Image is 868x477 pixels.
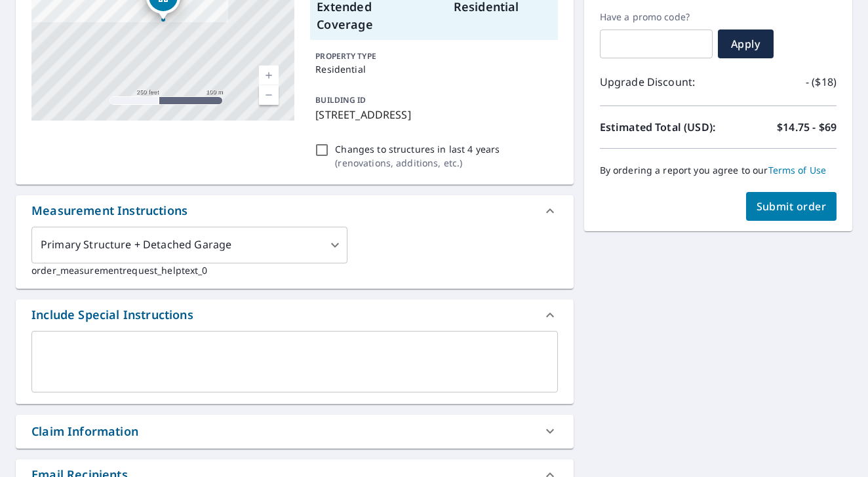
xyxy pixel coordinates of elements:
[315,107,552,123] p: [STREET_ADDRESS]
[777,119,837,135] p: $14.75 - $69
[768,164,827,176] a: Terms of Use
[757,199,827,214] span: Submit order
[315,50,552,62] p: PROPERTY TYPE
[600,74,719,90] p: Upgrade Discount:
[31,202,187,219] div: Measurement Instructions
[335,142,500,156] p: Changes to structures in last 4 years
[31,306,193,324] div: Include Special Instructions
[718,29,774,58] button: Apply
[600,11,713,23] label: Have a promo code?
[16,195,574,227] div: Measurement Instructions
[728,37,763,51] span: Apply
[600,164,837,176] p: By ordering a report you agree to our
[746,192,837,221] button: Submit order
[259,85,279,105] a: Current Level 17, Zoom Out
[259,66,279,85] a: Current Level 17, Zoom In
[31,227,347,263] div: Primary Structure + Detached Garage
[600,119,719,135] p: Estimated Total (USD):
[16,299,574,331] div: Include Special Instructions
[315,94,366,105] p: BUILDING ID
[335,156,500,170] p: ( renovations, additions, etc. )
[806,74,837,90] p: - ($18)
[315,62,552,76] p: Residential
[16,415,574,448] div: Claim Information
[31,423,138,440] div: Claim Information
[31,263,558,277] p: order_measurementrequest_helptext_0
